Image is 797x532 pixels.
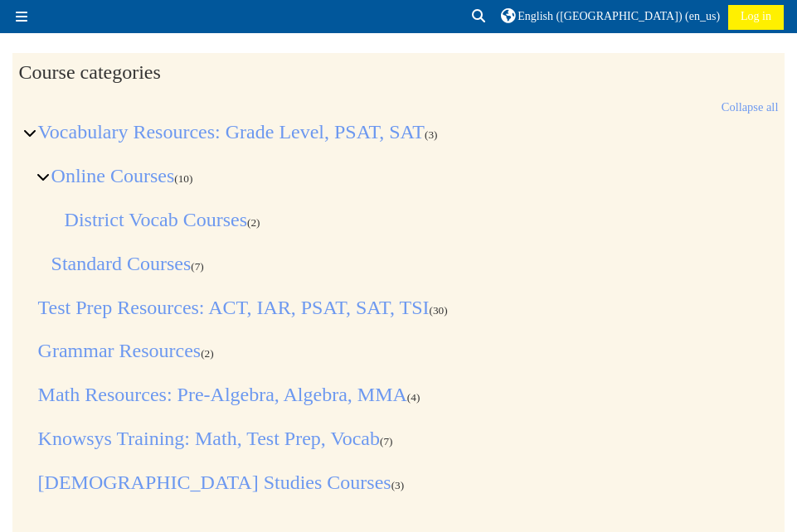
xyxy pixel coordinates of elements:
[429,304,447,317] span: Number of courses
[38,340,202,361] a: Grammar Resources
[391,479,405,491] span: Number of courses
[501,5,720,28] a: English ([GEOGRAPHIC_DATA]) ‎(en_us)‎
[38,297,430,318] a: Test Prep Resources: ACT, IAR, PSAT, SAT, TSI
[722,100,779,114] a: Collapse all
[247,216,260,229] span: Number of courses
[380,435,393,447] span: Number of courses
[407,391,420,404] span: Number of courses
[51,165,175,186] a: Online Courses
[38,121,425,143] a: Vocabulary Resources: Grade Level, PSAT, SAT
[38,472,391,493] a: [DEMOGRAPHIC_DATA] Studies Courses
[65,209,247,230] a: District Vocab Courses
[728,5,784,30] a: Log in
[174,172,192,185] span: Number of courses
[19,60,779,85] h2: Course categories
[51,253,192,274] a: Standard Courses
[191,260,204,273] span: Number of courses
[518,10,720,22] span: English ([GEOGRAPHIC_DATA]) ‎(en_us)‎
[38,384,407,405] a: Math Resources: Pre-Algebra, Algebra, MMA
[201,347,214,360] span: Number of courses
[38,428,380,449] a: Knowsys Training: Math, Test Prep, Vocab
[425,128,438,141] span: Number of courses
